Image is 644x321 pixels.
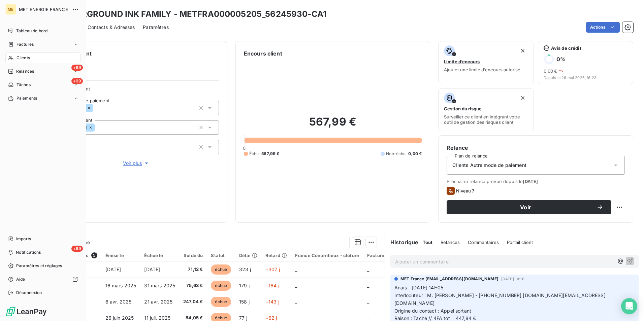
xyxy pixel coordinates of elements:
span: Raison : Tache // 4FA tot = 447,84 € [394,315,476,321]
div: Solde dû [183,253,203,258]
input: Ajouter une valeur [95,124,100,131]
span: échue [211,264,231,275]
span: +307 j [265,266,280,272]
div: Échue le [144,253,175,258]
h6: Informations client [41,49,219,58]
span: 11 juil. 2025 [144,315,170,321]
button: Actions [586,22,620,33]
span: 31 mars 2025 [144,283,175,288]
span: +143 j [265,299,279,305]
span: échue [211,297,231,307]
span: 0,00 € [408,151,422,157]
span: Tableau de bord [16,28,47,34]
span: Imports [16,236,31,242]
span: échue [211,281,231,291]
span: Ajouter une limite d’encours autorisé [444,67,520,72]
span: _ [295,299,297,305]
span: _ [367,283,369,288]
span: Clients Autre mode de paiement [452,162,526,169]
span: 6 avr. 2025 [105,299,132,305]
span: 77 j [239,315,247,321]
span: _ [295,315,297,321]
span: 179 j [239,283,250,288]
span: 71,12 € [183,266,203,273]
span: 5 [91,252,97,258]
span: Notifications [16,249,41,255]
div: Facture / Echéancier [367,253,413,258]
span: 323 j [239,266,251,272]
span: +62 j [265,315,277,321]
span: Relances [441,240,460,245]
div: Statut [211,253,231,258]
div: Open Intercom Messenger [621,298,637,314]
span: Échu [249,151,259,157]
span: 75,63 € [183,282,203,289]
button: Gestion du risqueSurveiller ce client en intégrant votre outil de gestion des risques client. [438,88,534,131]
span: 567,99 € [261,151,279,157]
img: Logo LeanPay [5,306,47,317]
span: [DATE] [523,179,538,184]
span: Avis de crédit [551,45,581,51]
span: +164 j [265,283,279,288]
span: 247,04 € [183,298,203,305]
span: +99 [71,246,83,252]
span: 26 juin 2025 [105,315,134,321]
span: +99 [71,65,83,71]
div: France Contentieux - cloture [295,253,359,258]
input: Ajouter une valeur [93,105,98,111]
span: 158 j [239,299,250,305]
span: Voir [455,205,597,210]
span: Limite d’encours [444,59,480,64]
span: 0 [243,145,246,151]
span: Tout [423,240,433,245]
span: Gestion du risque [444,106,482,111]
h6: Relance [447,144,625,152]
span: Relances [16,68,34,74]
span: _ [367,299,369,305]
span: _ [367,315,369,321]
div: Retard [265,253,287,258]
span: Aide [16,276,25,282]
span: Surveiller ce client en intégrant votre outil de gestion des risques client. [444,114,528,125]
span: Contacts & Adresses [88,24,135,31]
span: 16 mars 2025 [105,283,136,288]
span: [DATE] 14:16 [501,277,524,281]
span: Paramètres [143,24,169,31]
button: Voir plus [54,159,219,167]
span: Tâches [17,82,31,88]
a: Aide [5,274,80,285]
span: Paramètres et réglages [16,263,62,269]
h6: 0 % [556,56,566,63]
h6: Historique [385,238,419,246]
button: Voir [447,200,611,214]
span: Prochaine relance prévue depuis le [447,179,625,184]
div: ME [5,4,16,15]
span: Factures [17,41,34,47]
span: Commentaires [468,240,499,245]
span: _ [367,266,369,272]
span: 21 avr. 2025 [144,299,172,305]
span: Origine du contact : Appel sortant [394,308,471,314]
span: Anaïs - [DATE] 14H05 [394,285,443,290]
h6: Encours client [244,49,282,58]
div: Émise le [105,253,136,258]
span: +99 [71,78,83,84]
span: MET ENERGIE FRANCE [19,7,68,12]
h2: 567,99 € [244,115,422,135]
span: Voir plus [123,160,150,167]
span: MET France [EMAIL_ADDRESS][DOMAIN_NAME] [400,276,498,282]
button: Limite d’encoursAjouter une limite d’encours autorisé [438,41,534,84]
div: Délai [239,253,257,258]
span: Portail client [507,240,533,245]
span: Clients [17,55,30,61]
span: Interlocuteur : M. [PERSON_NAME] - [PHONE_NUMBER] [DOMAIN_NAME][EMAIL_ADDRESS][DOMAIN_NAME] [394,292,606,306]
span: [DATE] [105,266,121,272]
span: Niveau 7 [456,188,474,193]
span: Depuis le 26 mai 2025, 16:23 [544,76,627,80]
span: _ [295,283,297,288]
span: Paiements [17,95,37,101]
span: Propriétés Client [54,86,219,96]
span: Déconnexion [16,290,42,296]
span: [DATE] [144,266,160,272]
span: _ [295,266,297,272]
